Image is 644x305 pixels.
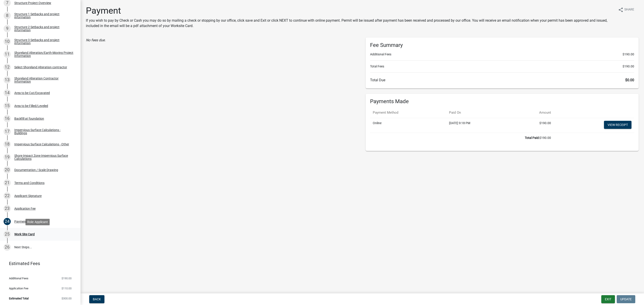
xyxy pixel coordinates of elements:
span: $110.00 [61,287,72,290]
td: $190.00 [511,118,554,133]
th: Amount [511,107,554,118]
div: 17 [4,128,11,135]
div: Shoreland Alteration/Earth-Moving Project Information [14,51,73,57]
li: Additional Fees [370,52,634,57]
a: Estimated Fees [4,259,73,268]
span: Additional Fees [9,277,28,280]
li: Total Fees [370,64,634,69]
div: 26 [4,244,11,251]
div: Work Site Card [14,233,35,236]
div: Application Fee [14,207,36,210]
h1: Payment [86,5,614,16]
div: Shore Impact Zone Impervious Surface Calculations [14,154,73,160]
div: Structure 1 Setbacks and project information [14,13,73,19]
div: Area to be Cut/Excavated [14,91,50,94]
button: Back [89,295,104,303]
div: Structure 3 Setbacks and project information [14,38,73,45]
span: $190.00 [623,64,634,69]
div: 11 [4,51,11,58]
h6: Total Due [370,78,634,82]
div: 23 [4,205,11,212]
h6: Fee Summary [370,42,634,48]
span: Back [93,297,101,301]
p: If you wish to pay by Check or Cash you may do so by mailing a check or stopping by our office, c... [86,18,614,29]
div: 8 [4,12,11,19]
td: [DATE] 9:18 PM [446,118,512,133]
span: $190.00 [61,277,72,280]
span: Estimated Total [9,297,29,300]
span: $0.00 [625,78,634,82]
span: Update [620,297,632,301]
div: Role: Applicant [25,219,50,225]
div: 22 [4,192,11,199]
span: $190.00 [623,52,634,57]
div: 25 [4,231,11,238]
i: No fees due. [86,38,106,42]
h6: Payments Made [370,98,634,105]
b: Total Paid: [525,136,539,140]
div: 21 [4,179,11,186]
td: $190.00 [370,133,554,143]
div: 13 [4,76,11,84]
div: Impervious Surface Calculations - Buildings [14,128,73,135]
div: Structure Project Overview [14,1,51,4]
div: Area to be Filled/Leveled [14,104,48,107]
div: 14 [4,89,11,96]
button: Exit [601,295,615,303]
div: Applicant Signature [14,194,42,197]
div: Terms and Conditions [14,181,44,184]
span: Application Fee [9,287,28,290]
div: 18 [4,141,11,148]
button: shareShare [614,5,638,14]
div: 9 [4,25,11,32]
div: Documentation / Scale Drawing [14,168,58,171]
div: Impervious Surface Calculations - Other [14,143,69,146]
div: 12 [4,64,11,71]
div: Payment [14,220,27,223]
td: Online [370,118,446,133]
div: Shoreland Alteration Contractor Information [14,77,73,83]
div: Select Shoreland Alteration contractor [14,66,67,69]
div: Backfill at foundation [14,117,44,120]
a: View receipt [604,121,631,129]
div: 24 [4,218,11,225]
div: 16 [4,115,11,122]
i: share [618,7,623,13]
div: 20 [4,166,11,173]
div: 10 [4,38,11,45]
th: Paid On [446,107,512,118]
button: Update [617,295,635,303]
th: Payment Method [370,107,446,118]
div: 15 [4,102,11,109]
div: 19 [4,154,11,161]
span: Share [624,7,634,13]
div: Structure 2 Setbacks and project information [14,25,73,32]
span: $300.00 [61,297,72,300]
